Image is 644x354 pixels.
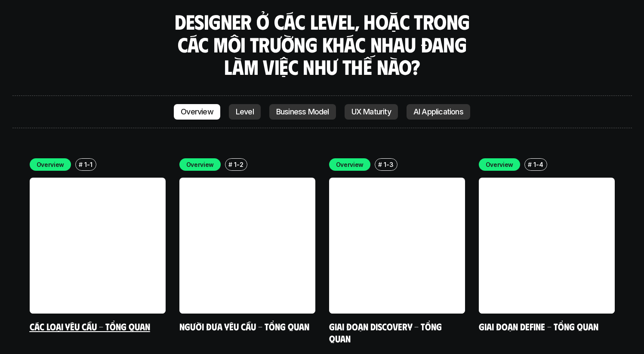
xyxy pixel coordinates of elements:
[336,160,364,169] p: Overview
[407,104,470,120] a: AI Applications
[30,320,150,332] a: Các loại yêu cầu - Tổng quan
[533,160,543,169] p: 1-4
[378,161,382,168] h6: #
[269,104,336,120] a: Business Model
[179,320,309,332] a: Người đưa yêu cầu - Tổng quan
[181,108,213,116] p: Overview
[276,108,329,116] p: Business Model
[79,161,83,168] h6: #
[384,160,393,169] p: 1-3
[528,161,532,168] h6: #
[329,320,444,344] a: Giai đoạn Discovery - Tổng quan
[228,161,232,168] h6: #
[234,160,243,169] p: 1-2
[413,108,463,116] p: AI Applications
[229,104,261,120] a: Level
[345,104,398,120] a: UX Maturity
[37,160,65,169] p: Overview
[186,160,214,169] p: Overview
[84,160,92,169] p: 1-1
[351,108,391,116] p: UX Maturity
[236,108,254,116] p: Level
[172,10,473,78] h3: Designer ở các level, hoặc trong các môi trường khác nhau đang làm việc như thế nào?
[479,320,598,332] a: Giai đoạn Define - Tổng quan
[486,160,514,169] p: Overview
[174,104,220,120] a: Overview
